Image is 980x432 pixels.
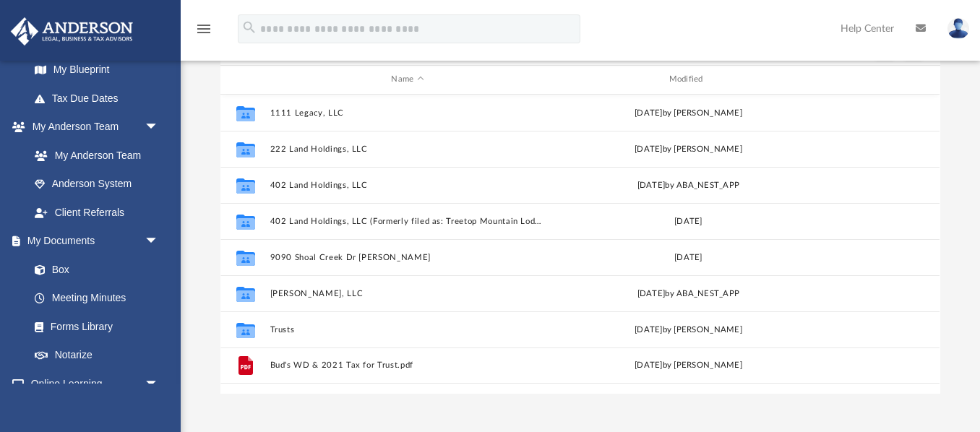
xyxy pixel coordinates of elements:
div: [DATE] by [PERSON_NAME] [551,142,826,155]
a: My Anderson Team [20,141,166,170]
a: Box [20,255,166,284]
a: My Documentsarrow_drop_down [10,227,173,256]
i: menu [195,20,212,38]
a: Client Referrals [20,198,173,227]
div: [DATE] by [PERSON_NAME] [551,359,826,372]
a: Notarize [20,341,173,370]
div: Name [270,73,545,86]
div: [DATE] [551,251,826,264]
img: Anderson Advisors Platinum Portal [7,17,137,46]
div: id [227,73,263,86]
i: search [241,20,257,35]
div: Modified [551,73,826,86]
div: [DATE] by ABA_NEST_APP [551,287,826,300]
button: 402 Land Holdings, LLC [270,181,545,190]
button: 9090 Shoal Creek Dr [PERSON_NAME] [270,253,545,262]
div: [DATE] by ABA_NEST_APP [551,178,826,191]
span: arrow_drop_down [145,113,173,142]
button: 222 Land Holdings, LLC [270,144,545,154]
a: My Blueprint [20,56,173,85]
img: User Pic [947,18,969,39]
button: 402 Land Holdings, LLC (Formerly filed as: Treetop Mountain Lodge, LLC) [270,217,545,226]
a: Tax Due Dates [20,84,181,113]
a: menu [195,27,212,38]
a: Anderson System [20,170,173,199]
span: arrow_drop_down [145,369,173,399]
a: My Anderson Teamarrow_drop_down [10,113,173,142]
div: [DATE] by [PERSON_NAME] [551,106,826,119]
button: Trusts [270,325,545,334]
a: Online Learningarrow_drop_down [10,369,173,398]
div: grid [220,95,940,394]
span: arrow_drop_down [145,227,173,256]
button: 1111 Legacy, LLC [270,108,545,118]
a: Meeting Minutes [20,284,173,313]
button: [PERSON_NAME], LLC [270,289,545,298]
div: [DATE] [551,215,826,228]
div: id [833,73,934,86]
div: [DATE] by [PERSON_NAME] [551,323,826,336]
button: Bud's WD & 2021 Tax for Trust.pdf [270,360,545,370]
a: Forms Library [20,312,166,341]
